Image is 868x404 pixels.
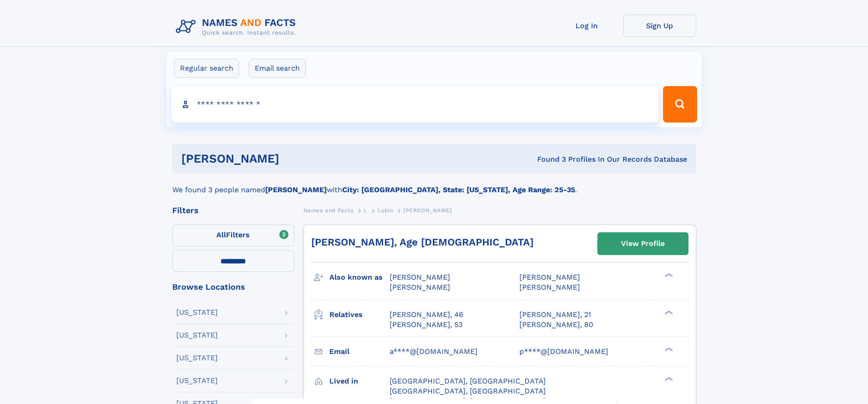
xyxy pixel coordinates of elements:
[390,283,450,291] span: [PERSON_NAME]
[663,309,673,315] div: ❯
[265,185,327,194] b: [PERSON_NAME]
[519,320,593,330] a: [PERSON_NAME], 80
[364,205,367,216] a: L
[377,207,393,214] span: Lukin
[329,307,390,322] h3: Relatives
[329,270,390,285] h3: Also known as
[663,86,697,123] button: Search Button
[550,15,623,37] a: Log In
[519,283,580,291] span: [PERSON_NAME]
[390,320,462,330] a: [PERSON_NAME], 53
[311,236,534,248] a: [PERSON_NAME], Age [DEMOGRAPHIC_DATA]
[519,273,580,281] span: [PERSON_NAME]
[172,206,294,215] div: Filters
[621,233,665,254] div: View Profile
[216,230,226,239] span: All
[663,272,673,278] div: ❯
[329,344,390,359] h3: Email
[403,207,452,214] span: [PERSON_NAME]
[329,373,390,389] h3: Lived in
[176,332,218,339] div: [US_STATE]
[176,309,218,316] div: [US_STATE]
[342,185,575,194] b: City: [GEOGRAPHIC_DATA], State: [US_STATE], Age Range: 25-35
[171,86,659,123] input: search input
[176,377,218,384] div: [US_STATE]
[390,377,546,385] span: [GEOGRAPHIC_DATA], [GEOGRAPHIC_DATA]
[390,387,546,395] span: [GEOGRAPHIC_DATA], [GEOGRAPHIC_DATA]
[519,310,591,320] a: [PERSON_NAME], 21
[172,283,294,291] div: Browse Locations
[390,273,450,281] span: [PERSON_NAME]
[377,205,393,216] a: Lukin
[598,233,688,255] a: View Profile
[303,205,354,216] a: Names and Facts
[181,153,408,164] h1: [PERSON_NAME]
[172,174,696,195] div: We found 3 people named with .
[176,354,218,362] div: [US_STATE]
[623,15,696,37] a: Sign Up
[172,15,303,39] img: Logo Names and Facts
[174,59,239,78] label: Regular search
[663,376,673,382] div: ❯
[364,207,367,214] span: L
[172,225,294,246] label: Filters
[390,310,463,320] a: [PERSON_NAME], 46
[249,59,306,78] label: Email search
[663,346,673,352] div: ❯
[408,154,687,164] div: Found 3 Profiles In Our Records Database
